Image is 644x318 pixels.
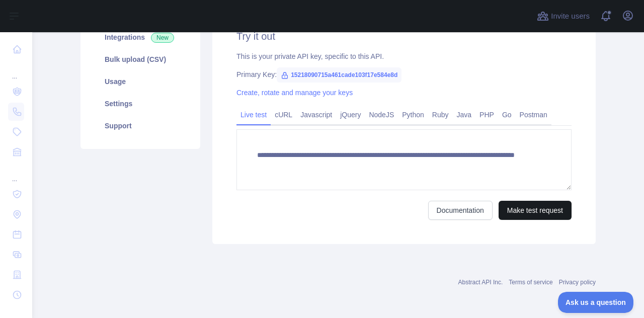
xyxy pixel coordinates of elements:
a: Support [93,115,188,137]
a: Privacy policy [559,279,596,286]
a: Go [498,107,516,123]
div: ... [8,163,24,183]
a: NodeJS [365,107,398,123]
div: This is your private API key, specific to this API. [236,51,572,61]
div: Primary Key: [236,69,572,79]
a: Java [453,107,476,123]
a: Python [398,107,428,123]
a: Ruby [428,107,453,123]
a: cURL [271,107,296,123]
a: Settings [93,93,188,115]
button: Invite users [535,8,592,24]
a: Postman [516,107,551,123]
a: Integrations New [93,26,188,48]
a: Live test [236,107,271,123]
span: Invite users [551,11,590,22]
button: Make test request [499,201,572,220]
a: Terms of service [509,279,552,286]
span: 15218090715a461cade103f17e584e8d [277,67,401,83]
a: jQuery [336,107,365,123]
a: Usage [93,70,188,93]
a: Abstract API Inc. [458,279,503,286]
span: New [151,33,174,43]
a: Create, rotate and manage your keys [236,89,353,97]
a: Javascript [296,107,336,123]
iframe: Toggle Customer Support [558,292,634,313]
div: ... [8,60,24,81]
h2: Try it out [236,29,572,43]
a: Documentation [428,201,493,220]
a: Bulk upload (CSV) [93,48,188,70]
a: PHP [475,107,498,123]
